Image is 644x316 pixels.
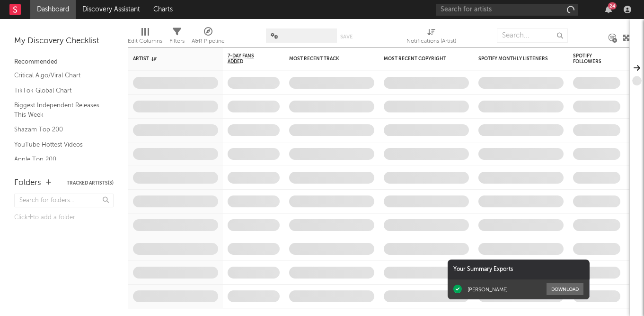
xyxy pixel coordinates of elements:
div: 24 [608,2,617,9]
div: Spotify Monthly Listeners [478,56,549,62]
input: Search... [497,28,568,43]
a: Critical Algo/Viral Chart [14,70,104,81]
button: Save [340,34,353,39]
input: Search for artists [436,4,578,16]
div: Folders [14,177,41,189]
div: Edit Columns [128,36,162,47]
div: Edit Columns [128,24,162,51]
div: Spotify Followers [573,53,606,65]
a: TikTok Global Chart [14,85,104,96]
div: Filters [169,24,185,51]
a: YouTube Hottest Videos [14,139,104,150]
a: Shazam Top 200 [14,124,104,135]
a: Apple Top 200 [14,154,104,165]
div: A&R Pipeline [192,24,225,51]
div: Click to add a folder. [14,212,114,223]
div: Artist [133,56,204,62]
div: Notifications (Artist) [406,24,456,51]
div: [PERSON_NAME] [468,286,508,293]
span: 7-Day Fans Added [228,53,265,65]
a: Biggest Independent Releases This Week [14,100,104,120]
div: My Discovery Checklist [14,36,114,47]
div: Filters [169,36,185,47]
div: Your Summary Exports [448,260,590,279]
div: Most Recent Track [289,56,360,62]
button: Tracked Artists(3) [67,181,114,186]
button: Download [547,283,583,295]
div: Recommended [14,56,114,68]
div: Notifications (Artist) [406,36,456,47]
div: Most Recent Copyright [384,56,455,62]
input: Search for folders... [14,194,114,207]
button: 24 [605,6,612,13]
div: A&R Pipeline [192,36,225,47]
